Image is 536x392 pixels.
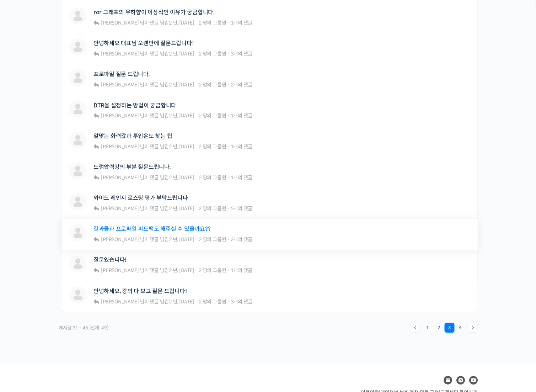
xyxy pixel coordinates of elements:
a: 설정 [92,226,136,243]
span: [PERSON_NAME] [101,267,139,274]
a: 대화 [47,226,92,243]
span: 2 명의 그룹원 [199,267,226,274]
a: 드럼압력강의 부분 질문드립니다. [93,164,171,171]
span: 2개의 댓글 [231,81,253,88]
span: · [227,51,230,57]
span: 2 명의 그룹원 [199,206,226,212]
a: 2 년, [DATE] [169,206,194,212]
span: 5개의 댓글 [231,206,253,212]
span: · [227,144,230,150]
span: [PERSON_NAME] [101,144,139,150]
span: [PERSON_NAME] [101,51,139,57]
a: [PERSON_NAME] [100,206,139,212]
a: 안녕하세요, 강의 다 보고 질문 드립니다! [93,288,187,295]
a: 홈 [2,226,47,243]
span: · [227,20,230,26]
span: 1개의 댓글 [231,267,253,274]
span: 설정 [110,236,118,242]
span: 2 명의 그룹원 [199,113,226,119]
a: [PERSON_NAME] [100,299,139,305]
span: 님이 댓글 남김 [100,206,194,212]
span: 2 명의 그룹원 [199,144,226,150]
a: 질문있습니다! [93,257,127,264]
span: 3개의 댓글 [231,299,253,305]
a: [PERSON_NAME] [100,237,139,243]
span: · [227,81,230,88]
a: 2 년, [DATE] [169,144,194,150]
span: 대화 [65,237,74,242]
a: 2 년, [DATE] [169,113,194,119]
span: 님이 댓글 남김 [100,81,194,88]
a: 2 년, [DATE] [169,51,194,57]
a: [PERSON_NAME] [100,144,139,150]
a: 2 년, [DATE] [169,175,194,181]
a: 프로파일 질문 드립니다. [93,71,150,78]
span: 홈 [22,236,27,242]
span: 2 명의 그룹원 [199,175,226,181]
span: · [227,237,230,243]
span: [PERSON_NAME] [101,299,139,305]
span: · [227,175,230,181]
a: 2 년, [DATE] [169,267,194,274]
a: DTR을 설정하는 방법이 궁금합니다 [93,102,176,109]
a: → [468,323,478,333]
span: 3개의 댓글 [231,51,253,57]
a: [PERSON_NAME] [100,20,139,26]
a: 2 년, [DATE] [169,81,194,88]
span: 1개의 댓글 [231,144,253,150]
span: 2 명의 그룹원 [199,20,226,26]
span: 님이 댓글 남김 [100,51,194,57]
span: · [227,113,230,119]
a: [PERSON_NAME] [100,175,139,181]
a: [PERSON_NAME] [100,81,139,88]
a: 4 [455,323,465,333]
span: 1개의 댓글 [231,113,253,119]
span: 1개의 댓글 [231,175,253,181]
a: 알맞는 화력값과 투입온도 찾는 팁 [93,133,172,140]
span: 님이 댓글 남김 [100,267,194,274]
a: 1 [423,323,433,333]
span: 2개의 댓글 [231,237,253,243]
span: [PERSON_NAME] [101,175,139,181]
a: ← [410,323,420,333]
a: ror 그래프의 우하향이 이상적인 이유가 궁금합니다. [93,9,215,16]
div: 게시글 31 - 45 (전체: 49) [58,323,109,333]
span: 님이 댓글 남김 [100,237,194,243]
a: [PERSON_NAME] [100,267,139,274]
span: · [227,206,230,212]
a: [PERSON_NAME] [100,51,139,57]
span: · [227,299,230,305]
span: 님이 댓글 남김 [100,144,194,150]
span: 님이 댓글 남김 [100,175,194,181]
span: 님이 댓글 남김 [100,20,194,26]
span: 2 명의 그룹원 [199,237,226,243]
a: 2 년, [DATE] [169,237,194,243]
a: 2 년, [DATE] [169,20,194,26]
span: 님이 댓글 남김 [100,299,194,305]
span: [PERSON_NAME] [101,206,139,212]
span: 3 [445,323,455,333]
a: 2 [434,323,444,333]
span: 1개의 댓글 [231,20,253,26]
span: · [227,267,230,274]
a: 안녕하세요 대표님 오랜만에 질문드립니다! [93,40,194,47]
a: 결과물과 프로파일 피드백도 해주실 수 있을까요?? [93,226,211,233]
a: 2 년, [DATE] [169,299,194,305]
span: [PERSON_NAME] [101,237,139,243]
a: 와이드 레인지 로스팅 평가 부탁드립니다 [93,195,188,202]
span: 2 명의 그룹원 [199,81,226,88]
span: [PERSON_NAME] [101,20,139,26]
span: [PERSON_NAME] [101,113,139,119]
span: 님이 댓글 남김 [100,113,194,119]
span: 2 명의 그룹원 [199,51,226,57]
span: [PERSON_NAME] [101,81,139,88]
span: 2 명의 그룹원 [199,299,226,305]
a: [PERSON_NAME] [100,113,139,119]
